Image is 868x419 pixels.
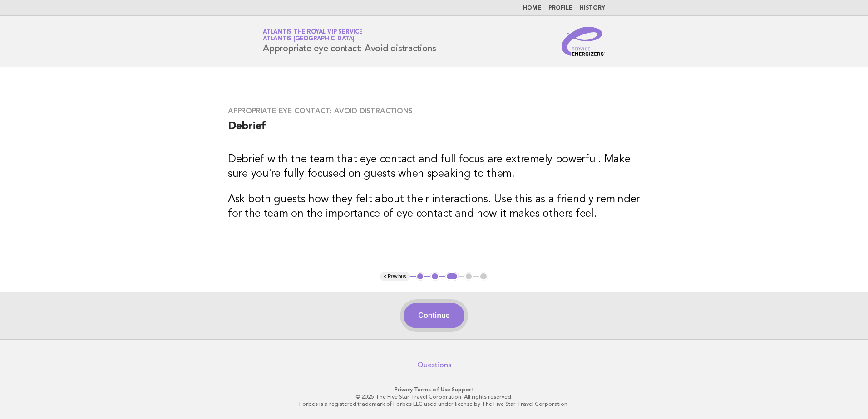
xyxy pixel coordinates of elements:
p: © 2025 The Five Star Travel Corporation. All rights reserved. [156,393,712,400]
a: Profile [548,5,572,11]
h3: Appropriate eye contact: Avoid distractions [228,107,640,116]
a: Questions [417,361,451,370]
h2: Debrief [228,119,640,141]
h1: Appropriate eye contact: Avoid distractions [263,29,436,53]
h3: Debrief with the team that eye contact and full focus are extremely powerful. Make sure you're fu... [228,152,640,181]
a: History [580,5,605,11]
p: Forbes is a registered trademark of Forbes LLC used under license by The Five Star Travel Corpora... [156,400,712,408]
img: Service Energizers [562,27,605,56]
button: 2 [430,272,439,281]
button: 3 [445,272,459,281]
span: Atlantis [GEOGRAPHIC_DATA] [263,36,355,42]
a: Atlantis the Royal VIP ServiceAtlantis [GEOGRAPHIC_DATA] [263,29,363,42]
a: Terms of Use [414,386,450,393]
a: Privacy [395,386,413,393]
h3: Ask both guests how they felt about their interactions. Use this as a friendly reminder for the t... [228,192,640,221]
button: Continue [404,303,464,328]
a: Home [523,5,541,11]
button: 1 [416,272,425,281]
a: Support [452,386,474,393]
p: · · [156,386,712,393]
button: < Previous [380,272,409,281]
